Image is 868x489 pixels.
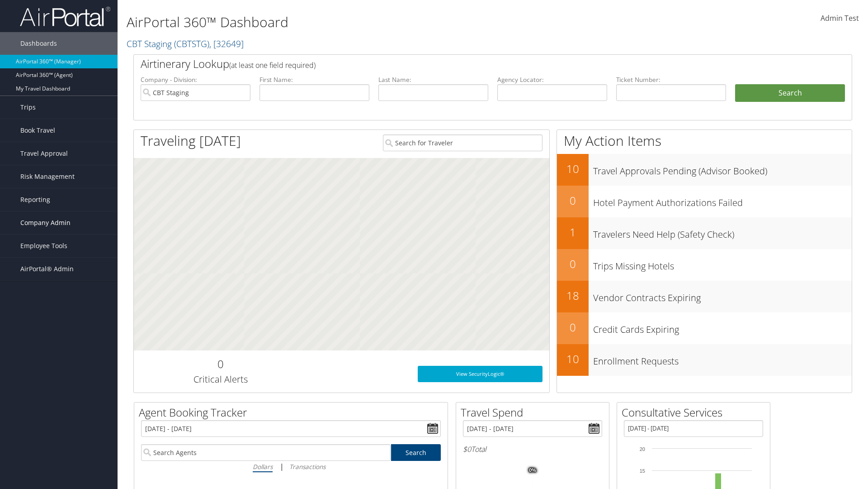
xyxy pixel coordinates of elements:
span: (at least one field required) [229,60,316,70]
h2: 0 [557,320,589,335]
h2: 10 [557,351,589,367]
label: Agency Locator: [497,75,607,84]
a: 10Enrollment Requests [557,344,852,376]
span: Trips [20,96,36,119]
tspan: 20 [640,446,645,452]
span: AirPortal® Admin [20,258,74,280]
span: Employee Tools [20,235,67,257]
a: 0Trips Missing Hotels [557,249,852,281]
a: 18Vendor Contracts Expiring [557,281,852,312]
tspan: 15 [640,468,645,474]
h2: 10 [557,161,589,177]
i: Transactions [289,462,325,471]
a: View SecurityLogic® [418,366,542,382]
h2: Travel Spend [461,405,609,420]
h1: My Action Items [557,131,852,150]
a: 10Travel Approvals Pending (Advisor Booked) [557,154,852,186]
h3: Travelers Need Help (Safety Check) [593,224,852,241]
a: 1Travelers Need Help (Safety Check) [557,217,852,249]
div: | [141,461,441,472]
span: ( CBTSTG ) [174,38,209,50]
img: airportal-logo.png [20,6,110,27]
span: Company Admin [20,211,71,234]
input: Search Agents [141,444,391,461]
label: Company - Division: [141,75,250,84]
h1: Traveling [DATE] [141,131,241,150]
span: $0 [463,444,471,454]
span: , [ 32649 ] [209,38,244,50]
h2: 0 [557,193,589,208]
h1: AirPortal 360™ Dashboard [127,13,615,32]
h2: Airtinerary Lookup [141,56,785,72]
h2: 0 [141,356,300,372]
span: Dashboards [20,32,57,55]
a: 0Hotel Payment Authorizations Failed [557,186,852,217]
a: CBT Staging [127,38,244,50]
span: Reporting [20,188,50,211]
label: Last Name: [378,75,488,84]
a: Admin Test [821,5,859,33]
h3: Credit Cards Expiring [593,319,852,336]
h2: 18 [557,288,589,303]
span: Admin Test [821,13,859,23]
h3: Hotel Payment Authorizations Failed [593,192,852,209]
span: Travel Approval [20,142,68,165]
h2: Agent Booking Tracker [139,405,448,420]
tspan: 0% [529,468,536,473]
h2: 1 [557,225,589,240]
h3: Enrollment Requests [593,350,852,368]
a: 0Credit Cards Expiring [557,312,852,344]
label: First Name: [259,75,369,84]
h3: Vendor Contracts Expiring [593,287,852,304]
h3: Trips Missing Hotels [593,255,852,273]
h2: Consultative Services [622,405,770,420]
h3: Travel Approvals Pending (Advisor Booked) [593,160,852,177]
input: Search for Traveler [383,134,542,151]
span: Book Travel [20,119,55,142]
h2: 0 [557,256,589,272]
i: Dollars [253,462,273,471]
span: Risk Management [20,165,75,188]
label: Ticket Number: [616,75,726,84]
h6: Total [463,444,602,454]
a: Search [391,444,441,461]
h3: Critical Alerts [141,373,300,386]
button: Search [735,84,845,102]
